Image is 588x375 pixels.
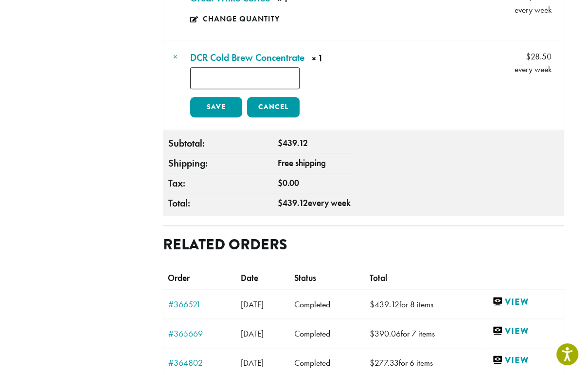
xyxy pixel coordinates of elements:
a: View order number 366521 [168,300,232,309]
span: 277.33 [369,357,398,368]
time: 1755700602 [241,357,264,368]
time: 1756588812 [241,328,264,339]
a: Save [190,97,243,117]
th: Subtotal: [166,133,275,153]
strong: × 1 [312,52,394,67]
a: Change quantity [190,8,284,30]
th: Shipping: [166,153,275,173]
th: Total: [166,193,275,213]
td: Free shipping [275,153,353,173]
span: Total [369,273,387,283]
span: $ [278,138,283,149]
span: $ [526,51,531,62]
span: Date [241,273,258,283]
span: $ [369,299,374,310]
time: 1757276540 [241,299,264,310]
span: 0.00 [278,178,299,188]
a: View [492,296,558,308]
span: Order [168,273,190,283]
td: for 8 items [364,290,487,319]
span: 439.12 [369,299,399,310]
td: Completed [289,290,364,319]
th: Tax: [166,173,275,193]
span: $ [278,178,283,188]
a: View order number 365669 [168,329,232,338]
span: 28.50 [526,50,552,63]
a: View order number 364802 [168,358,232,367]
a: Cancel [247,97,300,117]
span: 439.12 [278,138,308,149]
span: $ [369,328,374,339]
td: Completed [289,319,364,348]
a: × [173,51,178,62]
td: for 7 items [364,319,487,348]
td: every week [466,40,564,78]
span: Status [294,273,316,283]
a: View [492,325,558,337]
span: $ [278,198,283,208]
h2: Related orders [163,236,287,253]
span: 390.06 [369,328,400,339]
td: every week [275,193,353,213]
span: $ [369,357,374,368]
a: View [492,354,558,366]
span: 439.12 [278,198,308,208]
a: DCR Cold Brew Concentrate [190,50,304,65]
